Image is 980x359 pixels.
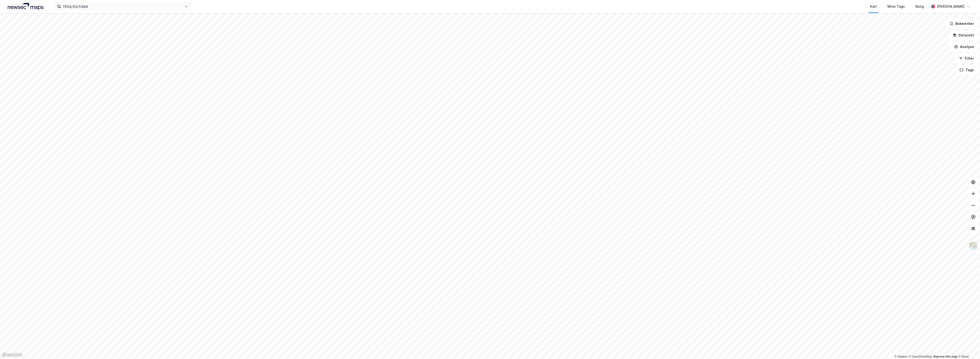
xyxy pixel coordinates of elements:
a: OpenStreetMap [909,355,932,358]
img: Z [969,241,978,250]
button: Tags [956,65,978,75]
div: Mine Tags [887,4,905,9]
button: Filter [955,54,978,63]
button: Bokmerker [945,19,978,28]
iframe: Chat Widget [956,336,980,359]
div: Kontrollprogram for chat [956,336,980,359]
input: Søk på adresse, matrikkel, gårdeiere, leietakere eller personer [61,3,184,10]
button: Datasett [949,30,978,40]
div: Kart [870,4,877,9]
a: Mapbox [894,355,908,358]
div: [PERSON_NAME] [937,4,965,9]
div: Bolig [915,4,924,9]
button: Analyse [950,42,978,52]
a: Improve this map [933,355,957,358]
img: logo.a4113a55bc3d86da70a041830d287a7e.svg [8,3,43,10]
a: Mapbox homepage [1,352,23,358]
